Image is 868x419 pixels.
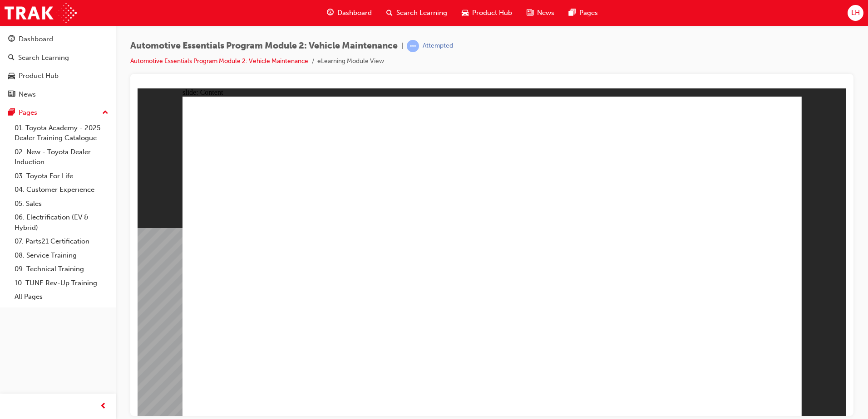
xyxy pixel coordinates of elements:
[569,7,576,19] span: pages-icon
[19,107,37,118] div: Pages
[4,29,112,104] button: DashboardSearch LearningProduct HubNews
[8,54,15,62] span: search-icon
[102,107,108,119] span: up-icon
[11,234,112,248] a: 07. Parts21 Certification
[401,41,403,51] span: |
[130,57,308,65] a: Automotive Essentials Program Module 2: Vehicle Maintenance
[4,68,112,84] a: Product Hub
[379,4,454,22] a: search-iconSearch Learning
[8,72,15,80] span: car-icon
[317,56,384,67] li: eLearning Module View
[11,197,112,211] a: 05. Sales
[562,4,605,22] a: pages-iconPages
[11,145,112,169] a: 02. New - Toyota Dealer Induction
[4,86,112,103] a: News
[4,49,112,66] a: Search Learning
[11,262,112,276] a: 09. Technical Training
[130,41,398,51] span: Automotive Essentials Program Module 2: Vehicle Maintenance
[519,4,562,22] a: news-iconNews
[8,109,15,117] span: pages-icon
[423,42,453,50] div: Attempted
[11,290,112,304] a: All Pages
[454,4,519,22] a: car-iconProduct Hub
[327,7,334,19] span: guage-icon
[18,53,69,63] div: Search Learning
[19,89,36,100] div: News
[4,104,112,121] button: Pages
[11,210,112,234] a: 06. Electrification (EV & Hybrid)
[11,248,112,263] a: 08. Service Training
[11,183,112,197] a: 04. Customer Experience
[579,8,598,18] span: Pages
[396,8,447,18] span: Search Learning
[462,7,469,19] span: car-icon
[527,7,533,19] span: news-icon
[320,4,379,22] a: guage-iconDashboard
[337,8,372,18] span: Dashboard
[8,35,15,44] span: guage-icon
[537,8,554,18] span: News
[100,401,107,412] span: prev-icon
[848,5,863,21] button: LH
[11,169,112,183] a: 03. Toyota For Life
[8,91,15,99] span: news-icon
[472,8,512,18] span: Product Hub
[851,8,860,18] span: LH
[11,121,112,145] a: 01. Toyota Academy - 2025 Dealer Training Catalogue
[19,71,59,81] div: Product Hub
[5,3,77,23] img: Trak
[4,31,112,48] a: Dashboard
[386,7,393,19] span: search-icon
[19,34,53,44] div: Dashboard
[407,40,419,52] span: learningRecordVerb_ATTEMPT-icon
[11,276,112,290] a: 10. TUNE Rev-Up Training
